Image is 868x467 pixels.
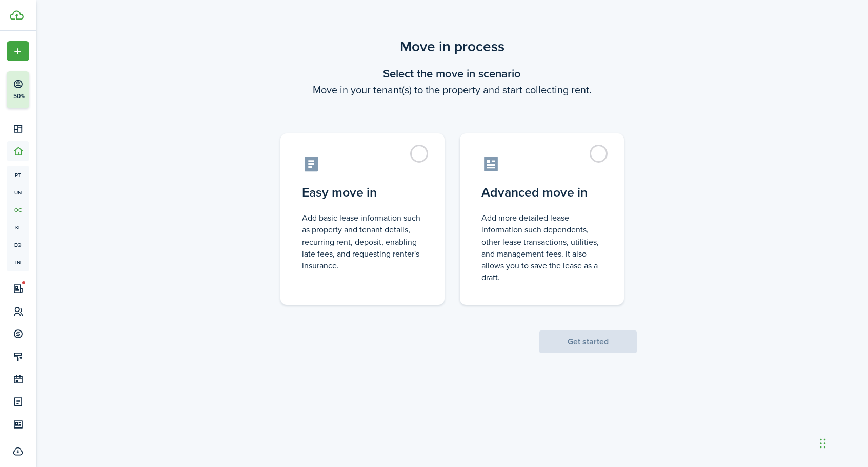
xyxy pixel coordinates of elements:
a: pt [7,166,29,184]
a: in [7,254,29,271]
wizard-step-header-title: Select the move in scenario [268,65,637,82]
a: kl [7,219,29,236]
control-radio-card-title: Easy move in [302,183,423,202]
a: un [7,184,29,201]
button: Open menu [7,41,29,61]
control-radio-card-title: Advanced move in [481,183,602,202]
div: Drag [820,428,826,459]
img: TenantCloud [10,10,24,20]
iframe: To enrich screen reader interactions, please activate Accessibility in Grammarly extension settings [817,418,868,467]
button: 50% [7,71,92,108]
div: Chat Widget [817,418,868,467]
a: eq [7,236,29,254]
a: oc [7,201,29,219]
wizard-step-header-description: Move in your tenant(s) to the property and start collecting rent. [268,82,637,98]
control-radio-card-description: Add more detailed lease information such dependents, other lease transactions, utilities, and man... [481,212,602,283]
scenario-title: Move in process [268,36,637,57]
control-radio-card-description: Add basic lease information such as property and tenant details, recurring rent, deposit, enablin... [302,212,423,271]
p: 50% [13,92,26,101]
